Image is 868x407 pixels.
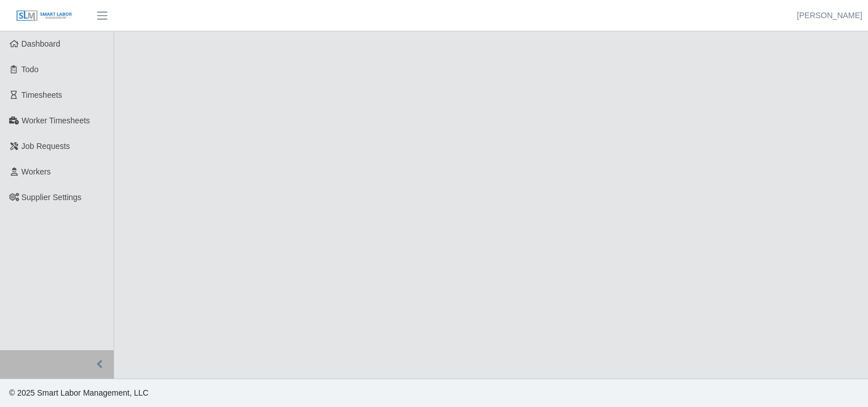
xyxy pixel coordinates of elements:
span: Dashboard [22,39,61,48]
span: Timesheets [22,90,62,99]
span: Job Requests [22,142,70,151]
img: SLM Logo [16,10,73,22]
span: Worker Timesheets [22,116,90,125]
span: © 2025 Smart Labor Management, LLC [9,388,148,397]
a: [PERSON_NAME] [797,10,862,22]
span: Workers [22,167,51,176]
span: Supplier Settings [22,193,82,202]
span: Todo [22,65,39,74]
